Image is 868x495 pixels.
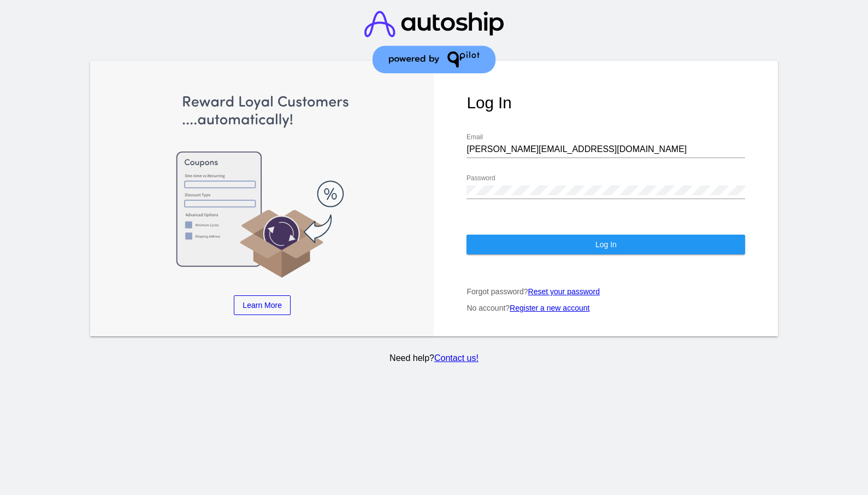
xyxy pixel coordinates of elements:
button: Log In [467,235,745,254]
h1: Log In [467,94,745,112]
a: Contact us! [434,353,479,363]
span: Log In [595,240,617,249]
a: Learn More [234,295,291,315]
p: Need help? [88,353,780,363]
a: Reset your password [528,287,600,296]
a: Register a new account [510,304,589,312]
span: Learn More [243,301,282,310]
p: Forgot password? [467,287,745,296]
input: Email [467,144,745,154]
img: Apply Coupons Automatically to Scheduled Orders with QPilot [123,94,401,279]
p: No account? [467,304,745,312]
